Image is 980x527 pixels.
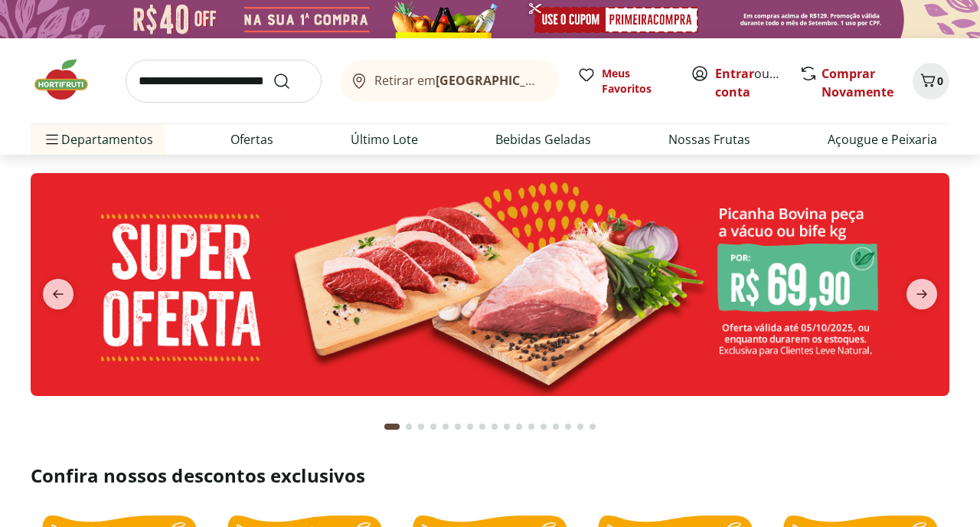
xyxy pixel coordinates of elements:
button: Go to page 2 from fs-carousel [403,408,415,445]
a: Nossas Frutas [668,130,750,149]
button: previous [31,279,86,309]
button: Menu [43,121,61,158]
span: Retirar em [374,74,544,87]
button: Go to page 15 from fs-carousel [562,408,574,445]
button: Go to page 7 from fs-carousel [464,408,476,445]
span: Meus Favoritos [602,66,672,97]
button: Retirar em[GEOGRAPHIC_DATA]/[GEOGRAPHIC_DATA] [340,60,559,103]
button: Go to page 14 from fs-carousel [550,408,562,445]
button: Go to page 9 from fs-carousel [488,408,501,445]
span: 0 [937,74,943,88]
img: super oferta [31,173,949,396]
button: Go to page 6 from fs-carousel [452,408,464,445]
button: Go to page 13 from fs-carousel [537,408,550,445]
input: search [126,60,322,103]
span: ou [715,64,783,101]
a: Ofertas [230,130,273,149]
button: Go to page 16 from fs-carousel [574,408,586,445]
button: Go to page 8 from fs-carousel [476,408,488,445]
a: Criar conta [715,65,799,100]
button: Go to page 3 from fs-carousel [415,408,427,445]
h2: Confira nossos descontos exclusivos [31,463,949,488]
button: Carrinho [913,63,949,100]
button: next [894,279,949,309]
button: Go to page 10 from fs-carousel [501,408,513,445]
span: Departamentos [43,121,153,158]
button: Go to page 17 from fs-carousel [586,408,599,445]
a: Comprar Novamente [822,65,893,100]
b: [GEOGRAPHIC_DATA]/[GEOGRAPHIC_DATA] [436,72,694,89]
a: Entrar [715,65,754,82]
button: Current page from fs-carousel [381,408,403,445]
a: Açougue e Peixaria [828,130,937,149]
button: Go to page 12 from fs-carousel [525,408,537,445]
a: Bebidas Geladas [495,130,591,149]
button: Go to page 11 from fs-carousel [513,408,525,445]
img: Hortifruti [31,57,107,103]
button: Go to page 4 from fs-carousel [427,408,439,445]
button: Go to page 5 from fs-carousel [439,408,452,445]
a: Último Lote [351,130,418,149]
a: Meus Favoritos [577,66,672,97]
button: Submit Search [273,72,309,90]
